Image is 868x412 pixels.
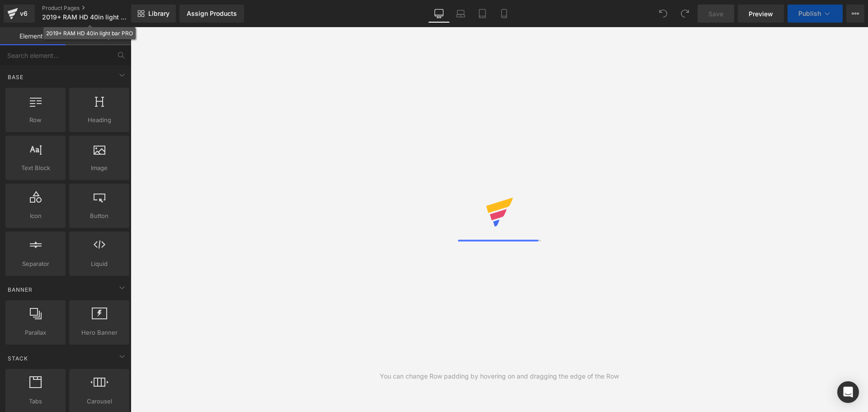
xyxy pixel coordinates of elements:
a: Preview [738,5,784,23]
button: Undo [654,5,672,23]
span: Save [708,9,723,19]
button: More [846,5,864,23]
span: Liquid [72,259,127,269]
span: Hero Banner [72,328,127,337]
span: Library [148,9,170,18]
span: Stack [7,354,29,363]
div: v6 [18,8,29,19]
span: Separator [8,259,63,269]
span: Banner [7,285,33,294]
span: Carousel [72,397,127,406]
a: Product Pages [42,5,146,12]
span: Base [7,73,24,81]
span: Text Block [8,163,63,173]
span: Icon [8,211,63,221]
span: Parallax [8,328,63,337]
a: New Library [131,5,176,23]
div: You can change Row padding by hovering on and dragging the edge of the Row [380,371,619,381]
span: Heading [72,115,127,125]
span: Publish [798,10,821,17]
a: v6 [4,5,35,23]
a: Tablet [472,5,493,23]
span: Row [8,115,63,125]
div: 2019+ RAM HD 40in light bar PRO [46,28,133,38]
span: Tabs [8,397,63,406]
span: Preview [749,9,773,19]
span: 2019+ RAM HD 40in light bar PRO [42,14,129,21]
a: Laptop [450,5,472,23]
a: Mobile [493,5,515,23]
button: Redo [676,5,694,23]
div: Assign Products [187,10,237,17]
div: Open Intercom Messenger [837,381,859,403]
span: Image [72,163,127,173]
span: Button [72,211,127,221]
a: Desktop [428,5,450,23]
button: Publish [788,5,843,23]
